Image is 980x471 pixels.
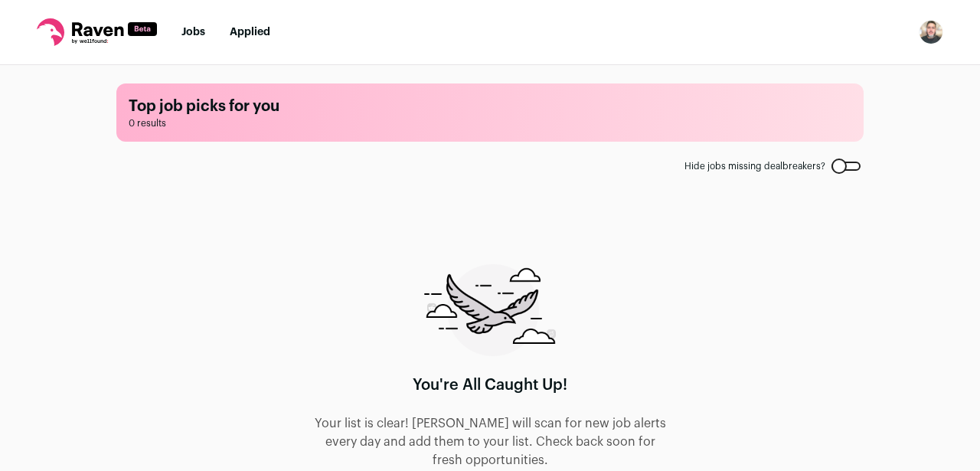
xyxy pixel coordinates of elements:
span: Hide jobs missing dealbreakers? [684,160,825,172]
img: 18444415-medium_jpg [919,20,943,44]
h1: You're All Caught Up! [413,375,567,396]
a: Applied [230,27,270,38]
span: 0 results [129,117,851,129]
h1: Top job picks for you [129,96,851,117]
p: Your list is clear! [PERSON_NAME] will scan for new job alerts every day and add them to your lis... [312,414,668,469]
img: raven-searching-graphic-988e480d85f2d7ca07d77cea61a0e572c166f105263382683f1c6e04060d3bee.png [424,264,556,356]
a: Jobs [181,27,205,38]
button: Open dropdown [919,20,943,44]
